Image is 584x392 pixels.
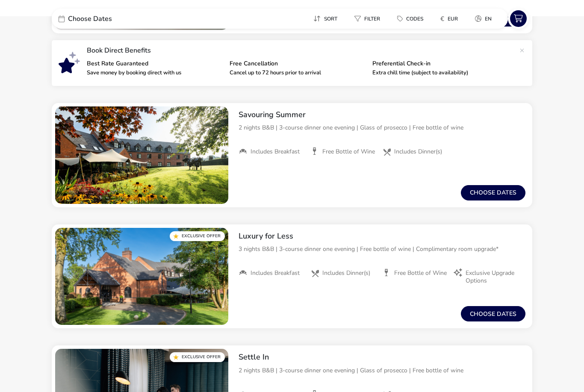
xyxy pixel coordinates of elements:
[406,15,423,22] span: Codes
[485,15,492,22] span: en
[322,148,375,156] span: Free Bottle of Wine
[251,269,300,277] span: Includes Breakfast
[52,9,180,29] div: Choose Dates
[239,352,525,362] h2: Settle In
[364,15,380,22] span: Filter
[390,12,430,25] button: Codes
[394,148,442,156] span: Includes Dinner(s)
[230,61,366,67] p: Free Cancellation
[394,269,447,277] span: Free Bottle of Wine
[307,12,348,25] naf-pibe-menu-bar-item: Sort
[170,231,225,241] div: Exclusive Offer
[239,366,525,375] p: 2 nights B&B | 3-course dinner one evening | Glass of prosecco | Free bottle of wine
[348,12,387,25] button: Filter
[239,231,525,241] h2: Luxury for Less
[434,12,465,25] button: €EUR
[55,228,228,325] swiper-slide: 1 / 1
[232,224,532,292] div: Luxury for Less3 nights B&B | 3-course dinner one evening | Free bottle of wine | Complimentary r...
[87,70,223,76] p: Save money by booking direct with us
[348,12,390,25] naf-pibe-menu-bar-item: Filter
[461,306,525,321] button: Choose dates
[232,103,532,163] div: Savouring Summer2 nights B&B | 3-course dinner one evening | Glass of prosecco | Free bottle of w...
[322,269,370,277] span: Includes Dinner(s)
[440,15,444,23] i: €
[55,106,228,204] swiper-slide: 1 / 1
[230,70,366,76] p: Cancel up to 72 hours prior to arrival
[390,12,434,25] naf-pibe-menu-bar-item: Codes
[68,15,112,22] span: Choose Dates
[466,269,519,285] span: Exclusive Upgrade Options
[434,12,468,25] naf-pibe-menu-bar-item: €EUR
[372,70,508,76] p: Extra chill time (subject to availability)
[87,61,223,67] p: Best Rate Guaranteed
[307,12,344,25] button: Sort
[239,123,525,132] p: 2 nights B&B | 3-course dinner one evening | Glass of prosecco | Free bottle of wine
[239,245,525,253] p: 3 nights B&B | 3-course dinner one evening | Free bottle of wine | Complimentary room upgrade*
[448,15,458,22] span: EUR
[170,352,225,362] div: Exclusive Offer
[239,110,525,120] h2: Savouring Summer
[251,148,300,156] span: Includes Breakfast
[461,185,525,200] button: Choose dates
[324,15,337,22] span: Sort
[87,47,515,54] p: Book Direct Benefits
[468,12,502,25] naf-pibe-menu-bar-item: en
[468,12,498,25] button: en
[372,61,508,67] p: Preferential Check-in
